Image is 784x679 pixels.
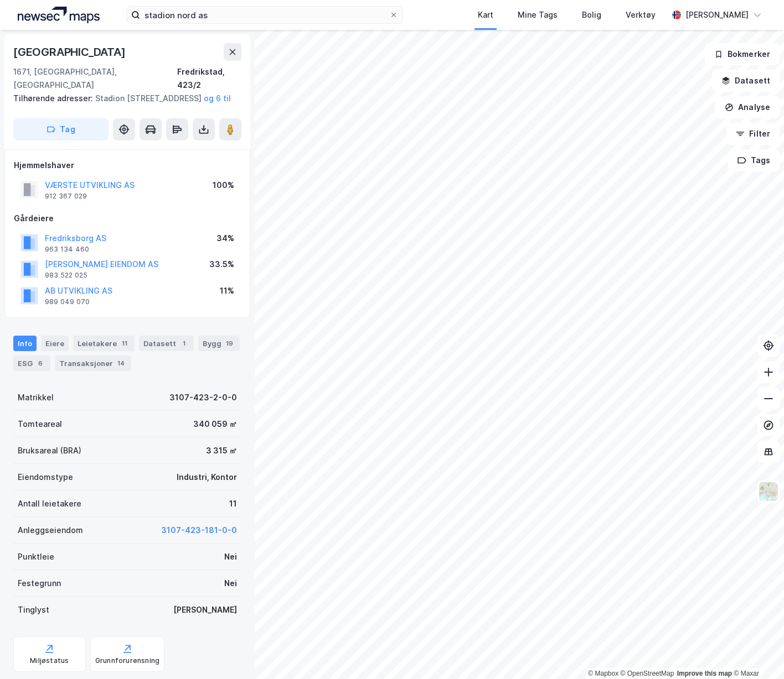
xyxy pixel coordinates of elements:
[478,8,493,22] div: Kart
[712,70,780,92] button: Datasett
[13,118,109,140] button: Tag
[30,656,69,665] div: Miljøstatus
[209,258,234,271] div: 33.5%
[206,444,237,457] div: 3 315 ㎡
[18,7,100,23] img: logo.a4113a55bc3d86da70a041830d287a7e.svg
[18,524,83,537] div: Anleggseiendom
[220,284,234,297] div: 11%
[115,358,127,369] div: 14
[229,497,237,510] div: 11
[178,338,189,349] div: 1
[518,8,558,22] div: Mine Tags
[726,123,780,145] button: Filter
[728,149,780,171] button: Tags
[45,297,90,306] div: 989 049 070
[41,336,69,351] div: Eiere
[13,93,95,103] span: Tilhørende adresser:
[45,271,87,280] div: 983 522 025
[18,417,62,431] div: Tomteareal
[18,550,54,563] div: Punktleie
[588,670,618,677] a: Mapbox
[18,471,73,484] div: Eiendomstype
[626,8,656,22] div: Verktøy
[13,92,233,105] div: Stadion [STREET_ADDRESS]
[621,670,674,677] a: OpenStreetMap
[193,417,237,431] div: 340 059 ㎡
[224,550,237,563] div: Nei
[45,192,87,201] div: 912 367 029
[677,670,732,677] a: Improve this map
[213,179,234,192] div: 100%
[13,65,177,92] div: 1671, [GEOGRAPHIC_DATA], [GEOGRAPHIC_DATA]
[18,497,81,510] div: Antall leietakere
[685,8,749,22] div: [PERSON_NAME]
[177,471,237,484] div: Industri, Kontor
[139,336,194,351] div: Datasett
[216,232,234,245] div: 34%
[758,481,779,502] img: Z
[140,7,389,23] input: Søk på adresse, matrikkel, gårdeiere, leietakere eller personer
[73,336,135,351] div: Leietakere
[161,524,237,537] button: 3107-423-181-0-0
[173,603,237,617] div: [PERSON_NAME]
[18,603,49,617] div: Tinglyst
[14,159,241,172] div: Hjemmelshaver
[18,577,61,590] div: Festegrunn
[715,96,780,118] button: Analyse
[13,356,50,371] div: ESG
[14,212,241,225] div: Gårdeiere
[198,336,240,351] div: Bygg
[35,358,46,369] div: 6
[224,338,235,349] div: 19
[582,8,601,22] div: Bolig
[45,245,89,254] div: 963 134 460
[95,656,159,665] div: Grunnforurensning
[119,338,130,349] div: 11
[177,65,241,92] div: Fredrikstad, 423/2
[13,336,37,351] div: Info
[169,391,237,404] div: 3107-423-2-0-0
[705,43,780,65] button: Bokmerker
[18,444,81,457] div: Bruksareal (BRA)
[55,356,131,371] div: Transaksjoner
[13,43,128,61] div: [GEOGRAPHIC_DATA]
[224,577,237,590] div: Nei
[729,626,784,679] iframe: Chat Widget
[18,391,54,404] div: Matrikkel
